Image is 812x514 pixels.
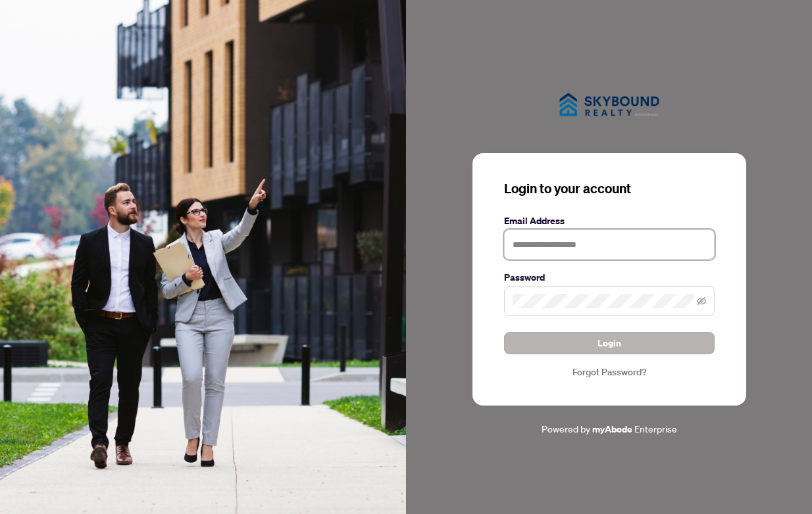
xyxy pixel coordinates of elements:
label: Email Address [504,214,715,228]
a: myAbode [592,422,632,436]
h3: Login to your account [504,179,715,198]
span: Login [597,333,621,354]
span: Enterprise [634,423,677,434]
button: Login [504,332,715,354]
label: Password [504,270,715,285]
span: Powered by [542,423,590,434]
a: Forgot Password? [504,365,715,379]
img: ma-logo [544,78,675,132]
span: eye-invisible [697,296,706,306]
